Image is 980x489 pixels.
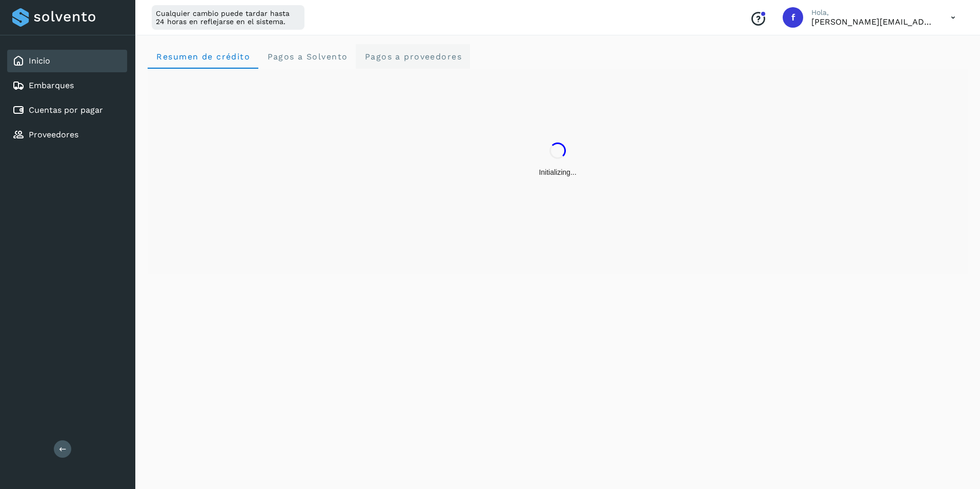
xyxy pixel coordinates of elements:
div: Proveedores [7,124,127,146]
a: Embarques [29,80,74,90]
a: Proveedores [29,130,78,139]
a: Cuentas por pagar [29,105,103,115]
a: Inicio [29,56,50,66]
div: Cuentas por pagar [7,99,127,121]
div: Cualquier cambio puede tardar hasta 24 horas en reflejarse en el sistema. [152,5,304,30]
div: Inicio [7,50,127,72]
p: favio.serrano@logisticabennu.com [811,17,934,27]
span: Pagos a proveedores [364,52,462,62]
span: Resumen de crédito [156,52,250,62]
span: Pagos a Solvento [267,52,348,62]
div: Embarques [7,74,127,97]
p: Hola, [811,8,934,17]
